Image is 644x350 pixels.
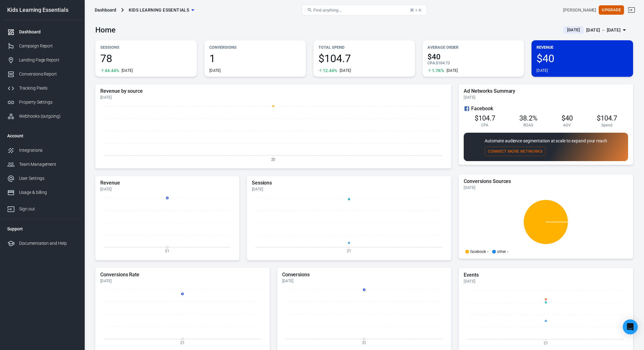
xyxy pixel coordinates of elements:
div: Landing Page Report [19,57,77,63]
a: Sign out [624,2,639,17]
div: Account id: NtgCPd8J [563,7,596,13]
span: $104.73 [436,61,450,65]
h5: Revenue by source [100,88,446,94]
div: Integrations [19,147,77,154]
div: [DATE] － [DATE] [586,26,621,34]
span: CPA : [427,61,436,65]
div: User Settings [19,175,77,182]
div: Conversions Report [19,71,77,77]
div: [DATE] [340,68,351,73]
span: $104.7 [597,114,617,122]
li: Support [2,221,82,236]
span: $40 [562,114,573,122]
span: $104.7 [318,53,410,64]
span: 12.44% [323,68,337,73]
span: AOV [563,123,571,128]
p: Revenue [537,44,628,51]
tspan: 21 [347,249,351,253]
div: [DATE] [122,68,133,73]
div: Open Intercom Messenger [623,319,638,334]
div: Sign out [19,206,77,212]
div: Campaign Report [19,43,77,49]
p: other [497,250,506,254]
a: Conversions Report [2,67,82,81]
h5: Conversions Rate [100,272,265,278]
div: [DATE] [464,185,628,190]
span: 44.44% [105,68,119,73]
p: Conversions [209,44,301,51]
p: Sessions [100,44,192,51]
span: Spend [602,123,613,128]
div: [DATE] [464,279,628,284]
span: $40 [427,53,519,61]
a: User Settings [2,171,82,185]
p: Total Spend [318,44,410,51]
button: Connect More Networks [485,147,546,156]
div: Tracking Pixels [19,85,77,91]
button: [DATE][DATE] － [DATE] [558,25,633,35]
span: Find anything... [313,8,342,12]
button: Upgrade [599,5,624,15]
span: ROAS [523,123,533,128]
div: Property Settings [19,99,77,106]
tspan: 21 [180,341,185,345]
div: [DATE] [209,68,221,73]
h3: Home [95,26,116,34]
h5: Events [464,272,628,278]
a: Sign out [2,200,82,216]
a: Dashboard [2,25,82,39]
span: [DATE] [565,27,582,33]
span: - [487,250,488,254]
div: Dashboard [95,7,116,13]
a: Tracking Pixels [2,81,82,95]
a: Webhooks (outgoing) [2,109,82,123]
svg: Facebook Ads [464,105,470,112]
h5: Revenue [100,180,234,186]
div: [DATE] [447,68,458,73]
div: [DATE] [100,187,234,192]
p: Average Order [427,44,519,51]
span: $104.7 [475,114,495,122]
a: Campaign Report [2,39,82,53]
h5: Ad Networks Summary [464,88,628,94]
button: Find anything...⌘ + K [302,5,427,15]
span: - [507,250,508,254]
a: Team Management [2,157,82,171]
tspan: 21 [165,249,169,253]
div: Webhooks (outgoing) [19,113,77,120]
div: Documentation and Help [19,240,77,247]
a: Integrations [2,143,82,157]
h5: Conversions Sources [464,178,628,185]
div: Facebook [464,105,628,112]
span: 78 [100,53,192,64]
div: [DATE] [464,95,628,100]
span: 1.7K% [432,68,444,73]
div: [DATE] [100,95,446,100]
tspan: 21 [362,341,367,345]
div: Usage & billing [19,189,77,196]
div: [DATE] [100,279,265,283]
li: Account [2,128,82,143]
a: Property Settings [2,95,82,109]
span: $40 [537,53,628,64]
tspan: 20 [271,157,276,161]
div: [DATE] [537,68,548,73]
span: 1 [209,53,301,64]
button: Kids Learning Essentials [126,4,197,16]
span: CPA [481,123,489,128]
h5: Sessions [252,180,447,186]
div: Team Management [19,161,77,168]
tspan: 21 [544,341,548,346]
span: Kids Learning Essentials [129,6,189,14]
a: Usage & billing [2,185,82,200]
div: Dashboard [19,29,77,35]
h5: Conversions [282,272,447,278]
p: Automate audience segmentation at scale to expand your reach [485,138,607,144]
div: [DATE] [252,187,447,192]
p: facebook [470,250,486,254]
span: 38.2% [519,114,537,122]
div: Kids Learning Essentials [2,7,82,13]
div: ⌘ + K [410,8,422,12]
div: [DATE] [282,279,447,283]
a: Landing Page Report [2,53,82,67]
